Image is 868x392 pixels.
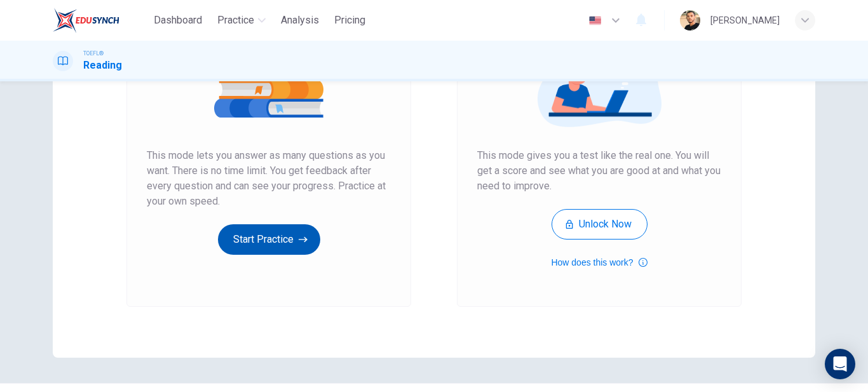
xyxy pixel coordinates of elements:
img: en [587,16,603,25]
img: Profile picture [680,10,700,30]
span: Analysis [281,13,319,28]
button: Pricing [329,9,370,32]
button: Practice [212,9,271,32]
span: Dashboard [154,13,202,28]
span: This mode gives you a test like the real one. You will get a score and see what you are good at a... [477,148,721,194]
div: Open Intercom Messenger [825,349,855,379]
button: How does this work? [551,255,647,270]
a: EduSynch logo [53,8,149,33]
span: Practice [217,13,254,28]
button: Dashboard [149,9,207,32]
button: Analysis [276,9,324,32]
button: Start Practice [218,224,320,255]
span: This mode lets you answer as many questions as you want. There is no time limit. You get feedback... [147,148,391,209]
span: TOEFL® [83,49,104,58]
span: Pricing [334,13,365,28]
button: Unlock Now [552,209,648,240]
img: EduSynch logo [53,8,119,33]
h1: Reading [83,58,122,73]
div: [PERSON_NAME] [710,13,780,28]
